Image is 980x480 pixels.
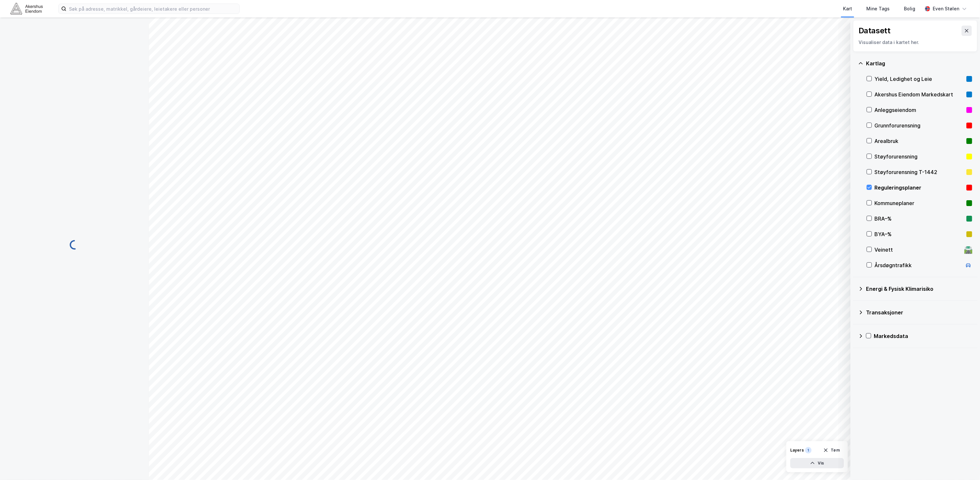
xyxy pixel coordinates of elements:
[874,246,962,254] div: Veinett
[874,261,962,269] div: Årsdøgntrafikk
[805,447,812,453] div: 1
[866,60,972,67] div: Kartlag
[866,309,972,316] div: Transaksjoner
[859,38,972,46] div: Visualiser data i kartet her.
[874,122,964,129] div: Grunnforurensning
[66,4,239,14] input: Søk på adresse, matrikkel, gårdeiere, leietakere eller personer
[904,5,915,13] div: Bolig
[874,199,964,207] div: Kommuneplaner
[819,445,844,455] button: Tøm
[859,26,891,36] div: Datasett
[790,448,804,453] div: Layers
[866,285,972,293] div: Energi & Fysisk Klimarisiko
[874,137,964,145] div: Arealbruk
[874,106,964,114] div: Anleggseiendom
[933,5,959,13] div: Even Stølen
[843,5,852,13] div: Kart
[874,75,964,83] div: Yield, Ledighet og Leie
[874,184,964,191] div: Reguleringsplaner
[69,240,80,250] img: spinner.a6d8c91a73a9ac5275cf975e30b51cfb.svg
[790,458,844,468] button: Vis
[948,449,980,480] div: Kontrollprogram for chat
[874,230,964,238] div: BYA–%
[874,168,964,176] div: Støyforurensning T-1442
[874,153,964,160] div: Støyforurensning
[10,3,43,14] img: akershus-eiendom-logo.9091f326c980b4bce74ccdd9f866810c.svg
[948,449,980,480] iframe: Chat Widget
[866,5,890,13] div: Mine Tags
[874,332,972,340] div: Markedsdata
[874,91,964,98] div: Akershus Eiendom Markedskart
[874,215,964,223] div: BRA–%
[964,245,973,254] div: 🛣️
